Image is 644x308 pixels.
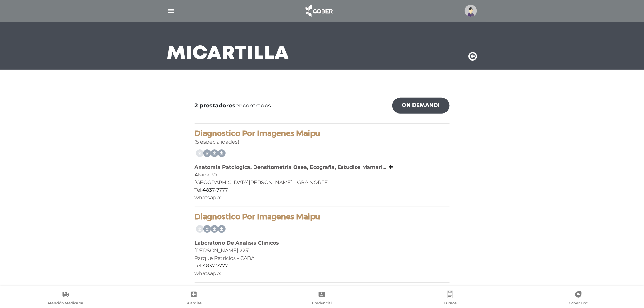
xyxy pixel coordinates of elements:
[302,3,336,18] img: logo_cober_home-white.png
[195,186,450,194] div: Tel:
[47,301,83,306] span: Atención Médica Ya
[1,291,130,307] a: Atención Médica Ya
[195,247,450,254] div: [PERSON_NAME] 2251
[569,301,588,306] span: Cober Doc
[203,263,228,269] a: 4837-7777
[195,240,279,246] b: Laboratorio De Analisis Clinicos
[167,7,175,15] img: Cober_menu-lines-white.svg
[258,291,386,307] a: Credencial
[195,101,271,110] span: encontrados
[195,129,450,138] h4: Diagnostico Por Imagenes Maipu
[514,291,643,307] a: Cober Doc
[195,194,450,202] div: whatsapp:
[186,301,202,306] span: Guardias
[195,179,450,186] div: [GEOGRAPHIC_DATA][PERSON_NAME] - GBA NORTE
[312,301,332,306] span: Credencial
[203,187,228,193] a: 4837-7777
[195,164,387,170] b: Anatomia Patologica, Densitometria Osea, Ecografia, Estudios Mamari...
[444,301,457,306] span: Turnos
[195,171,450,179] div: Alsina 30
[195,212,450,221] h4: Diagnostico Por Imagenes Maipu
[130,291,258,307] a: Guardias
[392,98,450,114] a: On Demand!
[167,46,289,62] h3: Mi Cartilla
[386,291,514,307] a: Turnos
[195,129,450,146] div: (5 especialidades)
[465,5,477,17] img: profile-placeholder.svg
[195,254,450,262] div: Parque Patricios - CABA
[195,270,450,277] div: whatsapp:
[195,102,236,109] b: 2 prestadores
[195,262,450,270] div: Tel:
